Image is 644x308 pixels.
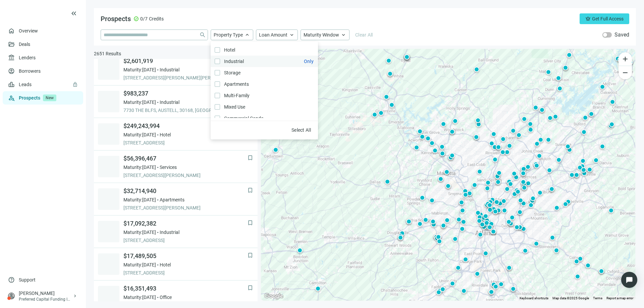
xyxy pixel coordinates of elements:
[123,155,248,163] span: $56,396,467
[220,80,252,88] span: Apartments
[123,237,248,244] span: [STREET_ADDRESS]
[149,15,164,22] span: Credits
[520,296,548,301] button: Keyboard shortcuts
[140,15,148,22] span: 0/7
[606,296,633,300] a: Report a map error
[8,276,15,283] span: help
[8,293,15,299] span: person
[19,55,36,60] a: Lenders
[123,294,156,301] span: Maturity: [DATE]
[300,56,318,67] button: Industrial
[160,131,171,138] span: Hotel
[94,85,258,118] a: bookmark$983,237Maturity:[DATE]Industrial7730 THE BLFS, AUSTELL, 30168, [GEOGRAPHIC_DATA]
[123,57,248,65] span: $2,601,919
[94,183,258,215] a: bookmark$32,714,940Maturity:[DATE]Apartments[STREET_ADDRESS][PERSON_NAME]
[123,196,156,203] span: Maturity: [DATE]
[247,285,254,291] button: bookmark
[19,91,78,105] div: Prospects
[19,28,38,34] a: Overview
[621,272,637,288] div: Open Intercom Messenger
[340,32,346,38] span: keyboard_arrow_up
[220,58,247,65] span: Industrial
[123,122,248,130] span: $249,243,994
[123,187,248,195] span: $32,714,940
[123,131,156,138] span: Maturity: [DATE]
[94,50,121,57] span: 2651 Results
[123,252,248,260] span: $17,489,505
[593,296,602,300] a: Terms (opens in new tab)
[289,32,295,38] span: keyboard_arrow_up
[123,229,156,236] span: Maturity: [DATE]
[352,29,376,40] button: Clear All
[304,59,314,64] span: Only
[160,294,172,301] span: Office
[291,127,311,133] span: Select All
[123,172,248,179] span: [STREET_ADDRESS][PERSON_NAME]
[94,215,258,248] a: bookmark$17,092,382Maturity:[DATE]Industrial[STREET_ADDRESS]
[19,276,36,283] span: Support
[123,74,248,81] span: [STREET_ADDRESS][PERSON_NAME][PERSON_NAME]
[43,95,56,101] span: New
[160,261,171,268] span: Hotel
[160,66,179,73] span: Industrial
[19,91,78,105] a: ProspectsNew
[160,229,179,236] span: Industrial
[220,103,248,111] span: Mixed Use
[247,220,254,226] button: bookmark
[123,66,156,73] span: Maturity: [DATE]
[263,292,285,301] a: Open this area in Google Maps (opens a new window)
[160,164,177,171] span: Services
[19,42,30,47] a: Deals
[72,82,78,87] span: lock
[220,92,252,99] span: Multi-Family
[304,32,339,38] span: Maturity Window
[123,285,248,293] span: $16,351,493
[580,13,629,24] button: crownGet Full Access
[123,139,248,146] span: [STREET_ADDRESS]
[244,32,250,38] span: keyboard_arrow_up
[247,187,254,194] button: bookmark
[123,204,248,211] span: [STREET_ADDRESS][PERSON_NAME]
[160,99,179,106] span: Industrial
[220,69,243,76] span: Storage
[263,292,285,301] img: Google
[94,53,258,85] a: bookmark$2,601,919Maturity:[DATE]Industrial[STREET_ADDRESS][PERSON_NAME][PERSON_NAME]
[247,155,254,161] button: bookmark
[19,297,72,302] div: Preferred Capital Funding INC.
[160,196,184,203] span: Apartments
[123,269,248,276] span: [STREET_ADDRESS]
[614,32,629,38] label: Saved
[101,15,131,23] span: Prospects
[94,150,258,183] a: bookmark$56,396,467Maturity:[DATE]Services[STREET_ADDRESS][PERSON_NAME]
[19,68,41,74] a: Borrowers
[247,252,254,259] button: bookmark
[19,290,72,297] div: [PERSON_NAME]
[214,32,243,38] span: Property Type
[94,118,258,150] a: bookmark$249,243,994Maturity:[DATE]Hotel[STREET_ADDRESS]
[123,164,156,171] span: Maturity: [DATE]
[94,248,258,281] a: bookmark$17,489,505Maturity:[DATE]Hotel[STREET_ADDRESS]
[220,115,266,122] span: Commercial Condo
[220,46,238,54] span: Hotel
[288,125,314,135] button: Select All
[133,16,139,21] span: check_circle
[123,107,248,114] span: 7730 THE BLFS, AUSTELL, 30168, [GEOGRAPHIC_DATA]
[123,89,248,98] span: $983,237
[123,99,156,106] span: Maturity: [DATE]
[123,220,248,228] span: $17,092,382
[552,296,589,300] span: Map data ©2025 Google
[592,16,624,21] span: Get Full Access
[123,261,156,268] span: Maturity: [DATE]
[259,32,287,38] span: Loan Amount
[621,69,629,77] span: remove
[621,55,629,63] span: add
[585,16,591,21] span: crown
[70,9,78,17] button: keyboard_double_arrow_left
[72,293,78,299] span: keyboard_arrow_right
